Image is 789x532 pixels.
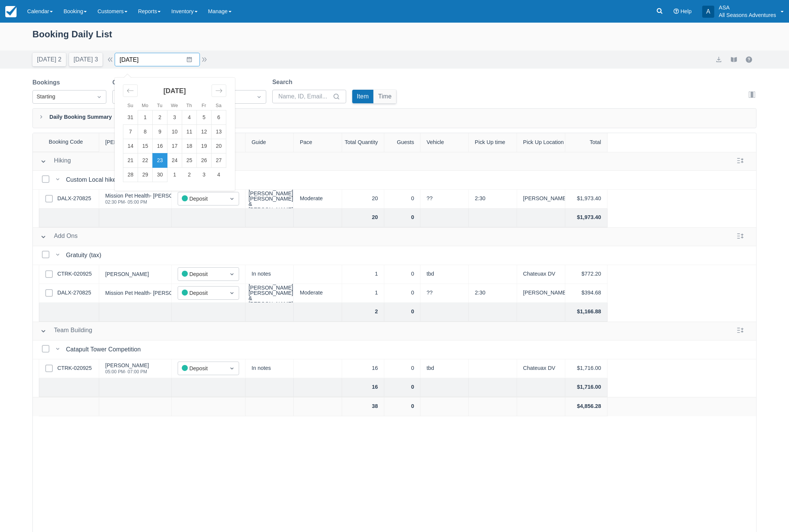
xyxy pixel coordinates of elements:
div: Deposit [182,270,221,279]
div: Total Quantity [342,133,384,152]
td: Wednesday, October 1, 2025 [167,168,182,182]
div: Guests [384,133,421,152]
div: In notes [246,359,294,378]
td: Sunday, September 28, 2025 [123,168,138,182]
div: [PERSON_NAME] Lodge [517,284,565,303]
button: Hiking [37,155,74,168]
td: Thursday, September 25, 2025 [182,153,197,168]
td: Friday, September 5, 2025 [197,110,212,125]
div: 0 [384,303,421,322]
strong: [DATE] [163,87,186,95]
button: [DATE] 3 [69,53,103,66]
td: Thursday, September 18, 2025 [182,139,197,153]
button: Add Ons [37,230,81,244]
div: 0 [384,265,421,284]
div: Mission Pet Health- [PERSON_NAME] [105,290,197,296]
div: $4,856.28 [565,397,608,416]
div: Deposit [182,289,221,297]
small: Su [127,103,133,108]
td: Monday, September 8, 2025 [138,125,153,139]
td: Saturday, October 4, 2025 [212,168,226,182]
div: In notes [246,265,294,284]
div: 2:30 [469,284,517,303]
small: We [171,103,178,108]
td: Sunday, August 31, 2025 [123,110,138,125]
div: Moderate [294,190,342,209]
td: Tuesday, September 9, 2025 [153,125,167,139]
td: Wednesday, September 17, 2025 [167,139,182,153]
span: Dropdown icon [228,270,236,278]
div: tbd [421,359,469,378]
label: Search [272,78,295,87]
div: 1 [342,265,384,284]
div: [PERSON_NAME] [99,133,172,152]
td: Selected. Tuesday, September 23, 2025 [153,153,167,168]
button: [DATE] 2 [32,53,66,66]
div: 1 [342,284,384,303]
div: 16 [342,378,384,397]
div: 0 [384,359,421,378]
span: Dropdown icon [228,289,236,297]
div: Gratuity (tax) [66,251,104,260]
span: Dropdown icon [228,365,236,372]
img: checkfront-main-nav-mini-logo.png [5,6,17,17]
button: Team Building [37,324,95,338]
div: Calendar [115,78,235,191]
div: Booking Daily List [32,27,757,49]
label: Category [112,78,141,87]
div: Mission Pet Health- [PERSON_NAME] [105,193,197,198]
div: $394.68 [565,284,608,303]
td: Thursday, September 4, 2025 [182,110,197,125]
div: 20 [342,190,384,209]
div: [PERSON_NAME], [PERSON_NAME], [PERSON_NAME], & [PERSON_NAME] [249,279,295,307]
td: Saturday, September 27, 2025 [212,153,226,168]
input: Date [115,53,200,66]
div: Chateuax DV [517,265,565,284]
div: Pace [294,133,342,152]
div: Pick Up time [469,133,517,152]
div: 16 [342,359,384,378]
div: Move forward to switch to the next month. [212,84,226,97]
td: Friday, September 26, 2025 [197,153,212,168]
p: All Seasons Adventures [719,11,776,19]
div: 0 [384,397,421,416]
div: Deposit [182,195,221,203]
div: 0 [384,209,421,227]
div: ?? [421,284,469,303]
td: Saturday, September 20, 2025 [212,139,226,153]
a: CTRK-020925 [57,364,92,373]
td: Tuesday, September 30, 2025 [153,168,167,182]
div: tbd [421,265,469,284]
td: Saturday, September 6, 2025 [212,110,226,125]
div: 0 [384,284,421,303]
td: Sunday, September 21, 2025 [123,153,138,168]
div: Pick Up Location [517,133,565,152]
button: Time [374,90,396,103]
div: A [702,6,714,18]
div: $1,716.00 [565,359,608,378]
small: Th [186,103,192,108]
div: Move backward to switch to the previous month. [123,84,138,97]
div: [PERSON_NAME] [105,271,149,277]
td: Friday, October 3, 2025 [197,168,212,182]
div: Custom Local hike [66,175,119,184]
div: 0 [384,378,421,397]
div: 05:00 PM - 07:00 PM [105,369,149,374]
td: Friday, September 19, 2025 [197,139,212,153]
div: Catapult Tower Competition [66,345,144,354]
a: CTRK-020925 [57,270,92,278]
div: Starting [37,93,89,101]
td: Saturday, September 13, 2025 [212,125,226,139]
td: Monday, September 15, 2025 [138,139,153,153]
div: 2:30 [469,190,517,209]
span: Dropdown icon [95,93,103,101]
a: DALX-270825 [57,195,91,203]
td: Wednesday, September 3, 2025 [167,110,182,125]
a: DALX-270825 [57,289,91,297]
td: Monday, September 22, 2025 [138,153,153,168]
label: Bookings [32,78,63,87]
div: 0 [384,190,421,209]
div: Total [565,133,608,152]
td: Friday, September 12, 2025 [197,125,212,139]
div: $1,716.00 [565,378,608,397]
